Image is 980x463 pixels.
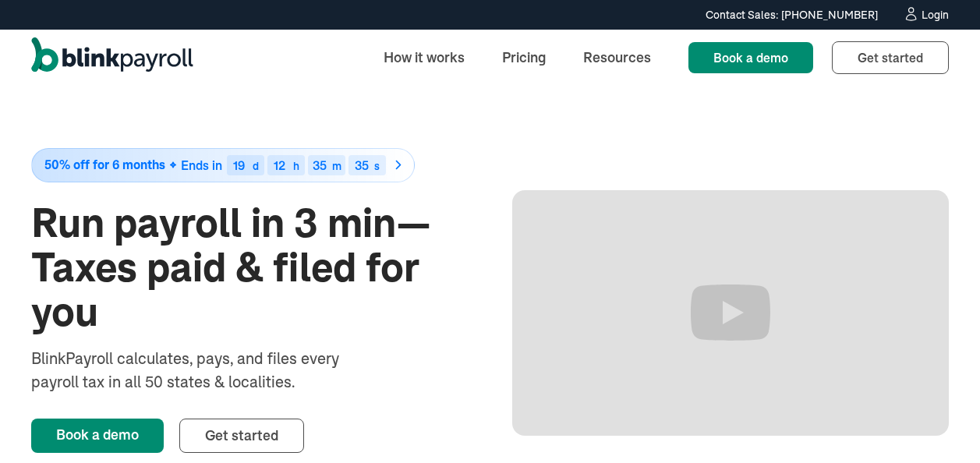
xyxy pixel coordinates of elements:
span: 19 [233,157,245,173]
span: 35 [355,157,369,173]
a: Book a demo [31,419,164,453]
iframe: Run Payroll in 3 min with BlinkPayroll [512,190,950,436]
span: Get started [858,50,923,65]
a: Book a demo [688,42,813,73]
span: 50% off for 6 months [44,158,165,171]
span: 12 [274,157,285,173]
div: BlinkPayroll calculates, pays, and files every payroll tax in all 50 states & localities. [31,347,380,394]
div: Contact Sales: [PHONE_NUMBER] [706,7,878,23]
div: d [253,161,259,171]
span: 35 [313,157,327,173]
div: Login [922,9,949,20]
div: m [332,161,341,171]
a: Pricing [490,41,558,74]
a: Get started [179,419,304,453]
a: Resources [571,41,663,74]
div: h [293,161,299,171]
a: 50% off for 6 monthsEnds in19d12h35m35s [31,148,469,182]
div: s [374,161,380,171]
a: Login [903,6,949,23]
span: Ends in [181,157,222,173]
h1: Run payroll in 3 min—Taxes paid & filed for you [31,201,469,335]
a: Get started [832,41,949,74]
a: home [31,37,193,78]
span: Get started [205,426,278,444]
a: How it works [371,41,477,74]
span: Book a demo [713,50,788,65]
